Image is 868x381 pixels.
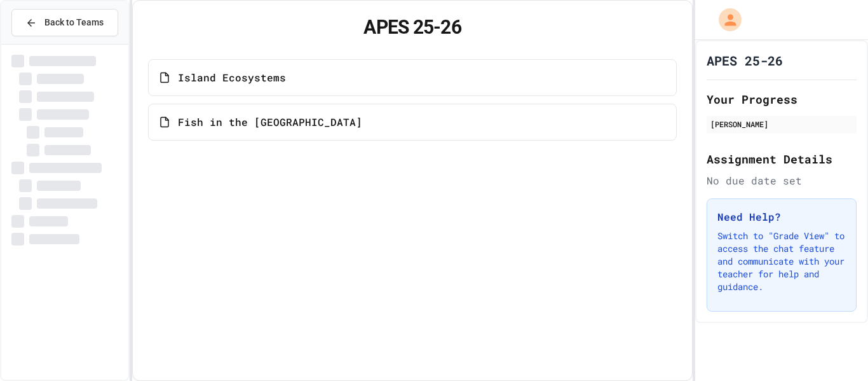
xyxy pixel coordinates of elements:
span: Fish in the [GEOGRAPHIC_DATA] [178,114,362,130]
h1: APES 25-26 [148,16,677,39]
h1: APES 25-26 [707,52,783,69]
span: Island Ecosystems [178,70,286,85]
button: Back to Teams [11,9,118,36]
p: Switch to "Grade View" to access the chat feature and communicate with your teacher for help and ... [717,230,846,293]
a: Fish in the [GEOGRAPHIC_DATA] [148,104,677,141]
span: Back to Teams [44,16,104,29]
div: [PERSON_NAME] [710,118,853,130]
a: Island Ecosystems [148,59,677,96]
h2: Your Progress [707,90,857,108]
h2: Assignment Details [707,150,857,168]
h3: Need Help? [717,209,846,225]
div: No due date set [707,173,857,188]
div: My Account [705,5,745,34]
